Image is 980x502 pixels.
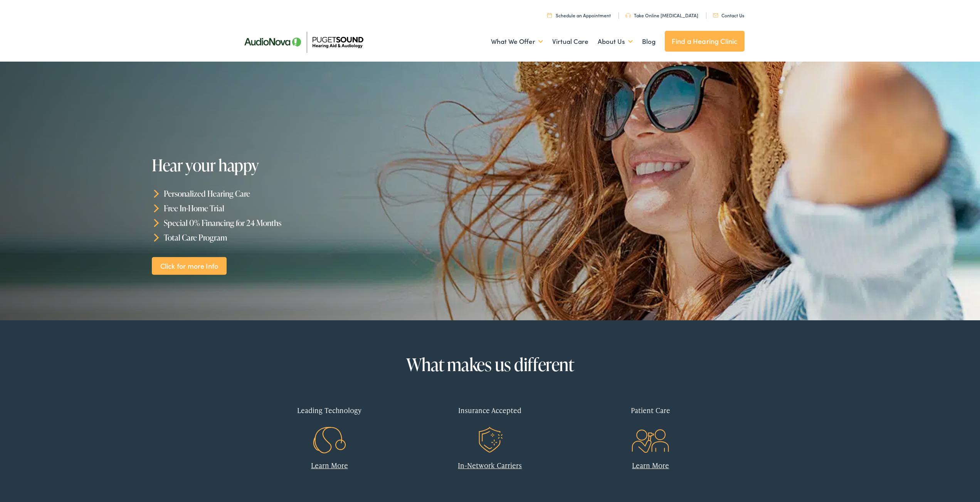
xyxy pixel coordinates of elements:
a: About Us [598,27,633,56]
a: Click for more Info [152,257,227,275]
li: Total Care Program [152,230,495,244]
a: Virtual Care [552,27,588,56]
a: What We Offer [491,27,543,56]
a: Schedule an Appointment [547,12,611,18]
a: Find a Hearing Clinic [665,31,745,52]
a: Insurance Accepted [415,399,565,445]
div: Patient Care [576,399,725,422]
img: utility icon [547,13,552,18]
img: utility icon [625,13,631,18]
a: Patient Care [576,399,725,445]
h2: What makes us different [255,355,725,374]
li: Special 0% Financing for 24 Months [152,216,495,230]
a: Take Online [MEDICAL_DATA] [625,12,698,18]
h1: Hear your happy [152,156,386,174]
img: utility icon [713,13,718,17]
a: Leading Technology [255,399,404,445]
div: Leading Technology [255,399,404,422]
a: Contact Us [713,12,744,18]
li: Personalized Hearing Care [152,186,495,201]
div: Insurance Accepted [415,399,565,422]
a: Blog [642,27,656,56]
li: Free In-Home Trial [152,201,495,216]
